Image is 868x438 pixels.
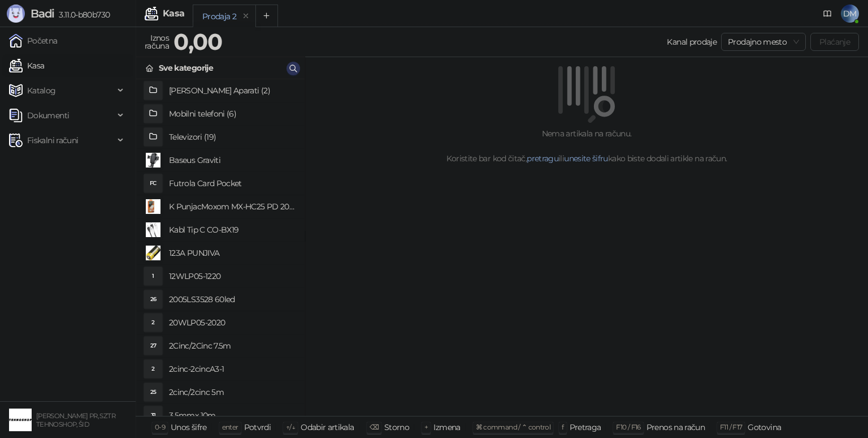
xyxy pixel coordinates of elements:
[169,151,296,169] h4: Baseus Graviti
[202,10,236,23] div: Prodaja 2
[144,244,162,262] img: Slika
[424,423,428,431] span: +
[144,314,162,332] div: 2
[31,7,54,20] span: Badi
[286,423,295,431] span: ↑/↓
[728,33,799,50] span: Prodajno mesto
[36,412,115,428] small: [PERSON_NAME] PR, SZTR TEHNOSHOP, ŠID
[169,174,296,192] h4: Futrola Card Pocket
[144,337,162,355] div: 27
[370,423,379,431] span: ⌫
[527,153,558,164] a: pretragu
[144,383,162,401] div: 25
[27,129,78,152] span: Fiskalni računi
[818,5,836,23] a: Dokumentacija
[9,29,58,52] a: Početna
[169,406,296,424] h4: 3.5mmx 10m
[27,104,69,127] span: Dokumenti
[646,420,705,435] div: Prenos na račun
[7,5,25,23] img: Logo
[476,423,551,431] span: ⌘ command / ⌃ control
[169,105,296,123] h4: Mobilni telefoni (6)
[616,423,640,431] span: F10 / F16
[144,360,162,378] div: 2
[144,221,162,239] img: Slika
[142,31,171,53] div: Iznos računa
[301,420,354,435] div: Odabir artikala
[562,423,563,431] span: f
[841,5,859,23] span: DM
[720,423,742,431] span: F11 / F17
[222,423,238,431] span: enter
[144,151,162,169] img: Slika
[144,174,162,192] div: FC
[169,337,296,355] h4: 2Cinc/2Cinc 7.5m
[163,9,184,18] div: Kasa
[169,290,296,308] h4: 2005LS3528 60led
[173,28,222,55] strong: 0,00
[9,409,32,431] img: 64x64-companyLogo-68805acf-9e22-4a20-bcb3-9756868d3d19.jpeg
[144,267,162,285] div: 1
[433,420,460,435] div: Izmena
[54,10,110,20] span: 3.11.0-b80b730
[169,81,296,100] h4: [PERSON_NAME] Aparati (2)
[169,360,296,378] h4: 2cinc-2cincA3-1
[169,128,296,146] h4: Televizori (19)
[384,420,409,435] div: Storno
[169,197,296,216] h4: K PunjacMoxom MX-HC25 PD 20W
[667,36,717,48] div: Kanal prodaje
[570,420,601,435] div: Pretraga
[169,314,296,332] h4: 20WLP05-2020
[171,420,207,435] div: Unos šifre
[238,11,253,21] button: remove
[169,221,296,239] h4: Kabl Tip C CO-BX19
[810,33,859,51] button: Plaćanje
[9,54,44,77] a: Kasa
[155,423,165,431] span: 0-9
[169,244,296,262] h4: 123A PUNJIVA
[144,290,162,308] div: 26
[136,79,305,416] div: grid
[159,62,213,74] div: Sve kategorije
[144,197,162,216] img: Slika
[169,383,296,401] h4: 2cinc/2cinc 5m
[27,79,56,102] span: Katalog
[144,406,162,424] div: 31
[244,420,271,435] div: Potvrdi
[564,153,608,164] a: unesite šifru
[319,127,854,165] div: Nema artikala na računu. Koristite bar kod čitač, ili kako biste dodali artikle na račun.
[748,420,781,435] div: Gotovina
[169,267,296,285] h4: 12WLP05-1220
[255,5,278,27] button: Add tab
